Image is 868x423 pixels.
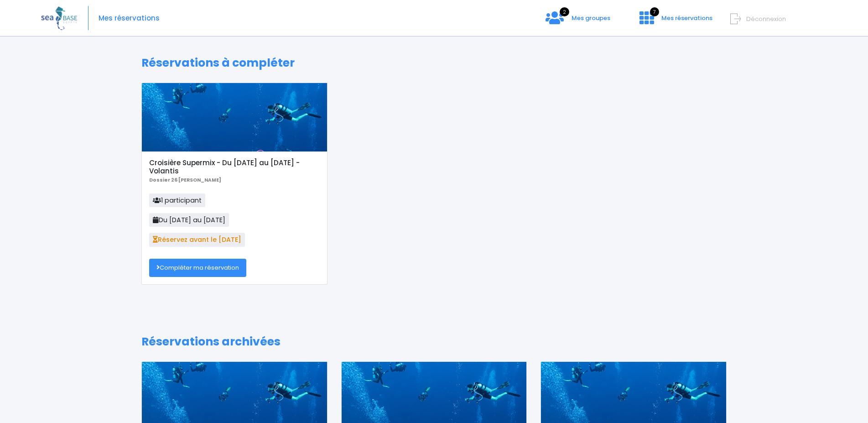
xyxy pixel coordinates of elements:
[149,193,205,207] span: 1 participant
[141,335,727,349] h1: Réservations archivées
[149,159,319,175] h5: Croisière Supermix - Du [DATE] au [DATE] - Volantis
[632,17,718,26] a: 7 Mes réservations
[149,233,245,246] span: Réservez avant le [DATE]
[650,7,659,16] span: 7
[149,259,246,277] a: Compléter ma réservation
[560,7,569,16] span: 2
[538,17,618,26] a: 2 Mes groupes
[661,14,712,22] span: Mes réservations
[149,213,229,227] span: Du [DATE] au [DATE]
[746,15,786,23] span: Déconnexion
[149,177,221,183] b: Dossier 26 [PERSON_NAME]
[141,56,727,70] h1: Réservations à compléter
[572,14,610,22] span: Mes groupes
